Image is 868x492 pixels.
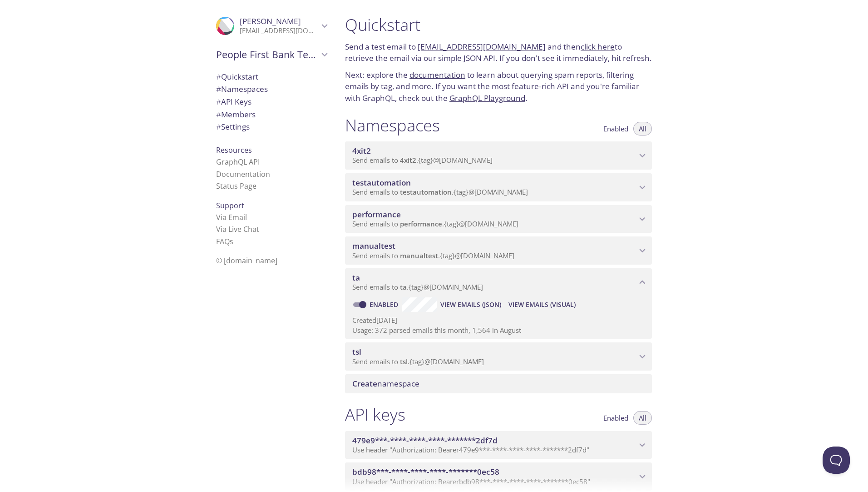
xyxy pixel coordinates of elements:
span: # [216,121,221,132]
p: Send a test email to and then to retrieve the email via our simple JSON API. If you don't see it ... [345,41,652,64]
span: View Emails (Visual) [508,299,576,310]
button: All [633,411,652,425]
span: Send emails to . {tag} @[DOMAIN_NAME] [352,251,514,260]
span: 4xit2 [400,156,416,165]
a: Status Page [216,181,256,191]
div: 4xit2 namespace [345,141,652,170]
a: FAQ [216,236,233,246]
h1: Namespaces [345,115,440,136]
a: Documentation [216,169,270,179]
span: # [216,96,221,107]
a: click here [581,41,615,52]
div: testautomation namespace [345,173,652,201]
h1: API keys [345,404,405,425]
div: People First Bank Testing Services [209,43,334,66]
button: Enabled [598,122,634,136]
span: tsl [352,346,361,357]
span: # [216,109,221,120]
span: Members [216,109,256,120]
span: s [230,236,233,246]
button: View Emails (JSON) [437,297,505,312]
p: Created [DATE] [352,316,645,325]
div: Team Settings [209,120,334,133]
button: Enabled [598,411,634,425]
span: Send emails to . {tag} @[DOMAIN_NAME] [352,187,528,196]
div: manualtest namespace [345,236,652,265]
span: Namespaces [216,84,268,94]
p: [EMAIL_ADDRESS][DOMAIN_NAME] [240,26,319,35]
a: Enabled [368,300,402,309]
p: Usage: 372 parsed emails this month, 1,564 in August [352,326,645,335]
iframe: Help Scout Beacon - Open [823,447,850,474]
p: Next: explore the to learn about querying spam reports, filtering emails by tag, and more. If you... [345,69,652,104]
div: performance namespace [345,205,652,233]
span: Quickstart [216,71,258,82]
span: performance [400,219,442,228]
span: People First Bank Testing Services [216,48,319,61]
a: [EMAIL_ADDRESS][DOMAIN_NAME] [418,41,546,52]
span: performance [352,209,401,220]
a: Via Email [216,212,247,222]
span: Support [216,201,244,211]
div: tsl namespace [345,342,652,371]
span: Send emails to . {tag} @[DOMAIN_NAME] [352,357,484,366]
span: testautomation [400,187,452,196]
span: Send emails to . {tag} @[DOMAIN_NAME] [352,219,518,228]
span: [PERSON_NAME] [240,16,301,26]
div: Nikhila Thalloji Thalloji [209,11,334,41]
span: Create [352,378,377,389]
span: View Emails (JSON) [440,299,501,310]
div: ta namespace [345,268,652,296]
span: ta [400,282,407,291]
h1: Quickstart [345,15,652,35]
a: documentation [409,70,465,80]
span: Send emails to . {tag} @[DOMAIN_NAME] [352,282,483,291]
span: tsl [400,357,408,366]
span: manualtest [352,241,395,251]
div: Quickstart [209,70,334,83]
span: # [216,84,221,94]
div: Create namespace [345,374,652,393]
a: Via Live Chat [216,224,259,234]
div: Members [209,108,334,121]
span: namespace [352,378,419,389]
div: Namespaces [209,83,334,95]
span: © [DOMAIN_NAME] [216,256,277,266]
button: View Emails (Visual) [505,297,579,312]
span: Send emails to . {tag} @[DOMAIN_NAME] [352,156,493,165]
span: Resources [216,145,252,155]
a: GraphQL API [216,157,260,167]
a: GraphQL Playground [449,93,525,103]
span: 4xit2 [352,146,371,156]
div: API Keys [209,95,334,108]
span: testautomation [352,177,411,188]
span: ta [352,272,360,283]
span: manualtest [400,251,438,260]
span: API Keys [216,96,252,107]
button: All [633,122,652,136]
span: Settings [216,121,250,132]
span: # [216,71,221,82]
